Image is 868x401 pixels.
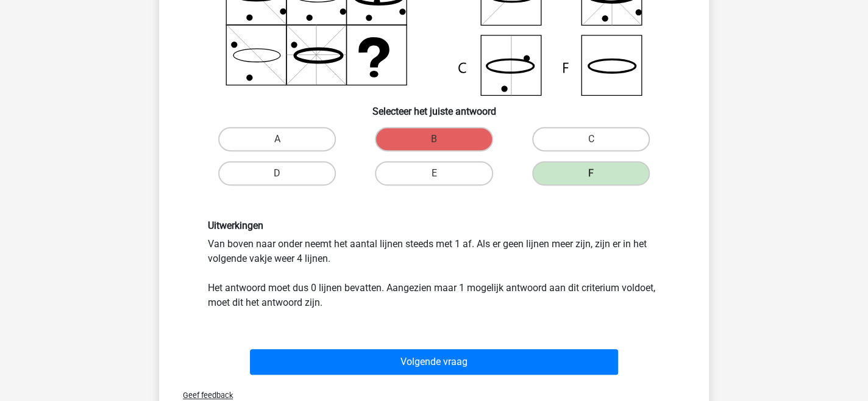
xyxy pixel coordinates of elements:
label: D [218,161,336,186]
h6: Selecteer het juiste antwoord [179,96,689,117]
label: A [218,127,336,151]
label: C [532,127,650,151]
span: Geef feedback [173,391,233,400]
label: B [375,127,493,151]
label: E [375,161,493,186]
label: F [532,161,650,186]
div: Van boven naar onder neemt het aantal lijnen steeds met 1 af. Als er geen lijnen meer zijn, zijn ... [199,220,669,309]
h6: Uitwerkingen [208,220,660,231]
button: Volgende vraag [250,349,619,375]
